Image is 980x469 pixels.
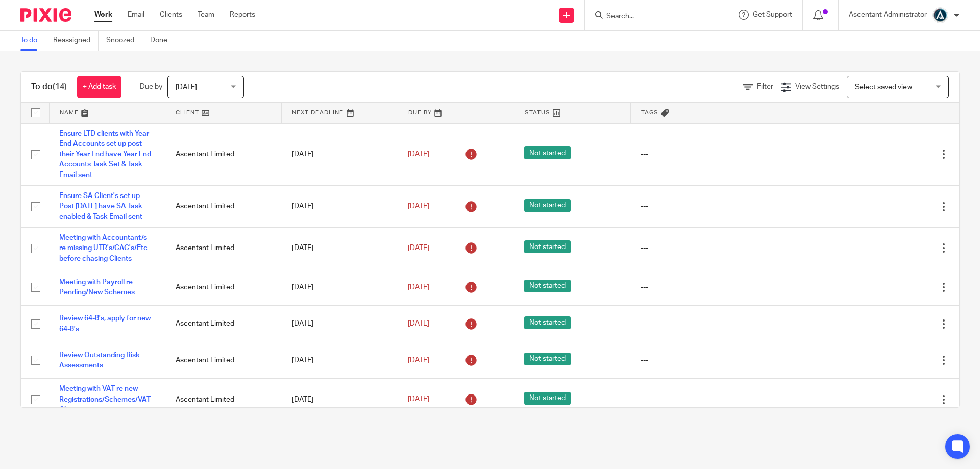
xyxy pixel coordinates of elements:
img: Ascentant%20Round%20Only.png [932,7,948,23]
td: [DATE] [282,269,398,305]
a: Team [198,10,214,20]
span: Filter [757,83,773,90]
div: --- [641,149,832,159]
a: Review Outstanding Risk Assessments [59,352,140,369]
span: Tags [641,110,658,115]
span: Not started [524,199,571,212]
span: Not started [524,353,571,365]
span: Not started [524,280,571,292]
span: Not started [524,146,571,159]
td: Ascentant Limited [165,186,282,228]
td: Ascentant Limited [165,342,282,378]
a: Meeting with VAT re new Registrations/Schemes/VAT Clients [59,385,151,413]
td: Ascentant Limited [165,379,282,421]
h1: To do [31,82,67,92]
td: Ascentant Limited [165,228,282,269]
a: Meeting with Payroll re Pending/New Schemes [59,279,135,296]
span: Select saved view [855,84,912,91]
td: [DATE] [282,306,398,342]
a: + Add task [77,76,121,98]
td: [DATE] [282,123,398,186]
a: Email [128,10,144,20]
td: Ascentant Limited [165,306,282,342]
a: Reassigned [53,31,99,51]
a: Work [94,10,112,20]
div: --- [641,282,832,292]
a: Ensure SA Client's set up Post [DATE] have SA Task enabled & Task Email sent [59,192,142,220]
td: [DATE] [282,228,398,269]
div: --- [641,355,832,365]
span: [DATE] [408,244,429,252]
input: Search [605,12,697,21]
a: Done [150,31,175,51]
span: Not started [524,316,571,329]
p: Due by [140,82,162,92]
div: --- [641,243,832,253]
span: [DATE] [408,284,429,291]
a: Ensure LTD clients with Year End Accounts set up post their Year End have Year End Accounts Task ... [59,130,151,179]
span: [DATE] [176,84,197,91]
a: Clients [160,10,182,20]
span: [DATE] [408,357,429,364]
span: View Settings [795,83,839,90]
a: Snoozed [106,31,142,51]
div: --- [641,394,832,405]
span: [DATE] [408,203,429,210]
span: Not started [524,240,571,253]
div: --- [641,201,832,211]
div: --- [641,318,832,329]
td: [DATE] [282,186,398,228]
span: Get Support [753,11,792,18]
td: Ascentant Limited [165,269,282,305]
a: Review 64-8's, apply for new 64-8's [59,315,151,332]
span: [DATE] [408,396,429,403]
td: Ascentant Limited [165,123,282,186]
td: [DATE] [282,379,398,421]
p: Ascentant Administrator [849,10,927,20]
span: [DATE] [408,151,429,158]
a: Meeting with Accountant/s re missing UTR's/CAC's/Etc before chasing Clients [59,234,148,262]
span: Not started [524,392,571,405]
span: [DATE] [408,320,429,327]
a: To do [20,31,45,51]
td: [DATE] [282,342,398,378]
span: (14) [53,83,67,91]
img: Pixie [20,8,71,22]
a: Reports [230,10,255,20]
